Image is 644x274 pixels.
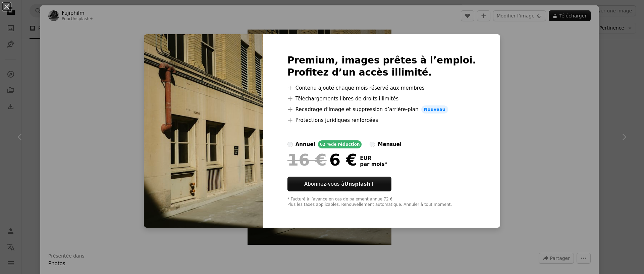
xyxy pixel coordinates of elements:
h2: Premium, images prêtes à l’emploi. Profitez d’un accès illimité. [287,54,476,79]
span: EUR [360,155,387,161]
li: Téléchargements libres de droits illimités [287,95,476,103]
li: Contenu ajouté chaque mois réservé aux membres [287,84,476,92]
strong: Unsplash+ [344,181,374,187]
div: 62 % de réduction [318,140,362,148]
div: 6 € [287,151,357,169]
div: mensuel [378,140,401,148]
li: Recadrage d’image et suppression d’arrière-plan [287,105,476,113]
span: Nouveau [421,105,448,113]
span: 16 € [287,151,327,169]
div: annuel [296,140,315,148]
div: * Facturé à l’avance en cas de paiement annuel 72 € Plus les taxes applicables. Renouvellement au... [287,197,476,208]
span: par mois * [360,161,387,167]
input: mensuel [370,142,375,147]
img: premium_photo-1749157549740-1e3cfba66d6d [144,34,263,228]
input: annuel62 %de réduction [287,142,293,147]
button: Abonnez-vous àUnsplash+ [287,177,391,191]
li: Protections juridiques renforcées [287,116,476,124]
